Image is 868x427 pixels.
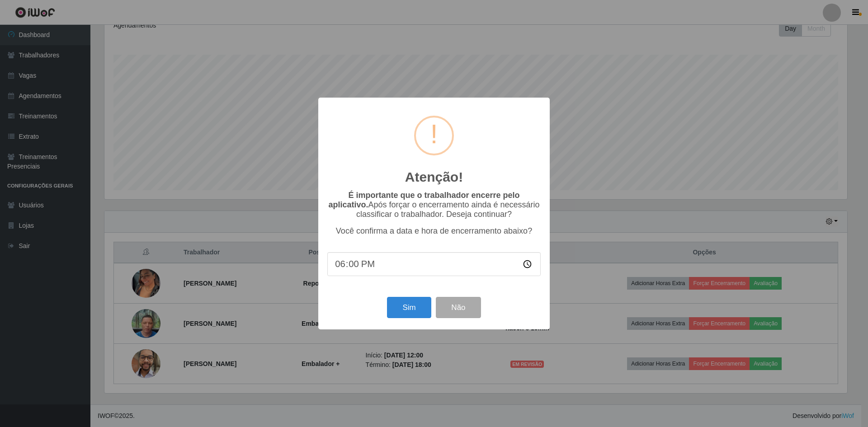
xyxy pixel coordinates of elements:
[405,169,463,185] h2: Atenção!
[328,191,519,209] b: É importante que o trabalhador encerre pelo aplicativo.
[327,191,541,219] p: Após forçar o encerramento ainda é necessário classificar o trabalhador. Deseja continuar?
[327,226,541,236] p: Você confirma a data e hora de encerramento abaixo?
[436,297,481,318] button: Não
[387,297,431,318] button: Sim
